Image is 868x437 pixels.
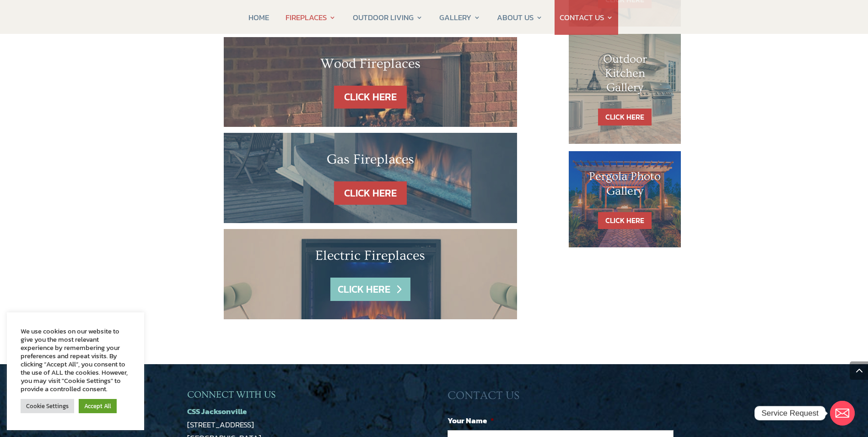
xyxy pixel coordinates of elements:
[21,327,130,393] div: We use cookies on our website to give you the most relevant experience by remembering your prefer...
[330,278,410,301] a: CLICK HERE
[187,389,275,400] span: CONNECT WITH US
[334,181,407,205] a: CLICK HERE
[251,55,490,76] h2: Wood Fireplaces
[187,405,247,417] a: CSS Jacksonville
[587,52,663,100] h1: Outdoor Kitchen Gallery
[251,151,490,172] h2: Gas Fireplaces
[334,86,407,109] a: CLICK HERE
[251,247,490,268] h2: Electric Fireplaces
[587,169,663,202] h1: Pergola Photo Gallery
[21,399,74,413] a: Cookie Settings
[447,389,681,407] h3: CONTACT US
[79,399,117,413] a: Accept All
[598,109,652,126] a: CLICK HERE
[447,415,494,426] label: Your Name
[598,212,652,229] a: CLICK HERE
[830,401,855,426] a: Email
[187,419,254,431] a: [STREET_ADDRESS]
